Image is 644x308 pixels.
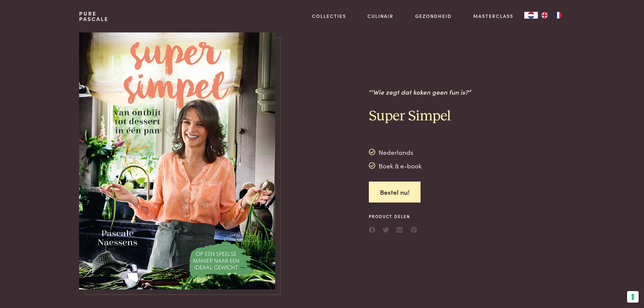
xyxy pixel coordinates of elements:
[369,213,418,219] span: Product delen
[551,12,565,19] a: FR
[369,182,421,203] a: Bestel nu!
[627,291,639,303] button: Uw voorkeuren voor toestemming voor trackingtechnologieën
[369,147,422,157] div: Nederlands
[369,108,471,125] h2: Super Simpel
[79,32,275,289] img: https://admin.purepascale.com/wp-content/uploads/2024/06/LowRes_Cover_Super_Simpel.jpg
[524,12,538,19] a: NL
[367,13,393,20] a: Culinair
[524,12,565,19] aside: Language selected: Nederlands
[415,13,452,20] a: Gezondheid
[538,12,551,19] a: EN
[473,13,514,20] a: Masterclass
[538,12,565,19] ul: Language list
[312,13,346,20] a: Collecties
[369,87,471,97] p: “‘Wie zegt dat koken geen fun is?”
[369,161,422,171] div: Boek & e-book
[524,12,538,19] div: Language
[79,11,109,22] a: PurePascale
